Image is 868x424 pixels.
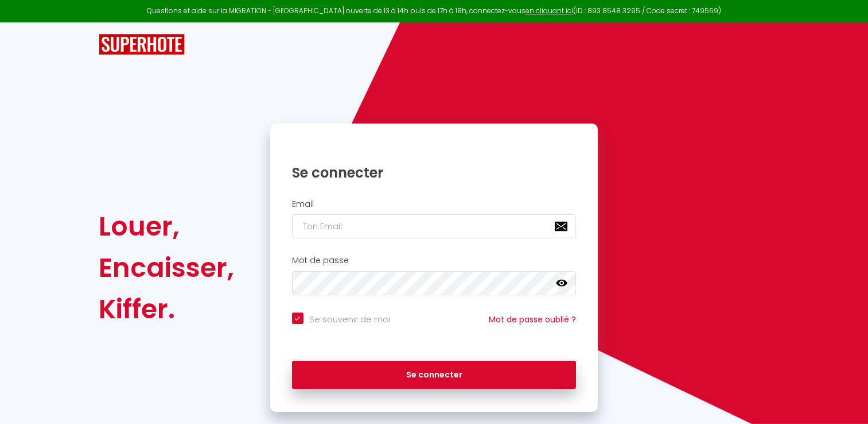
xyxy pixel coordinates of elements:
h2: Email [292,199,577,209]
a: Mot de passe oublié ? [489,314,576,325]
button: Se connecter [292,361,577,390]
h2: Mot de passe [292,256,577,265]
input: Ton Email [292,214,577,238]
h1: Se connecter [292,164,577,182]
div: Encaisser, [99,247,234,288]
div: Louer, [99,206,234,247]
a: en cliquant ici [526,6,573,16]
img: SuperHote logo [99,34,185,55]
div: Kiffer. [99,288,234,330]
